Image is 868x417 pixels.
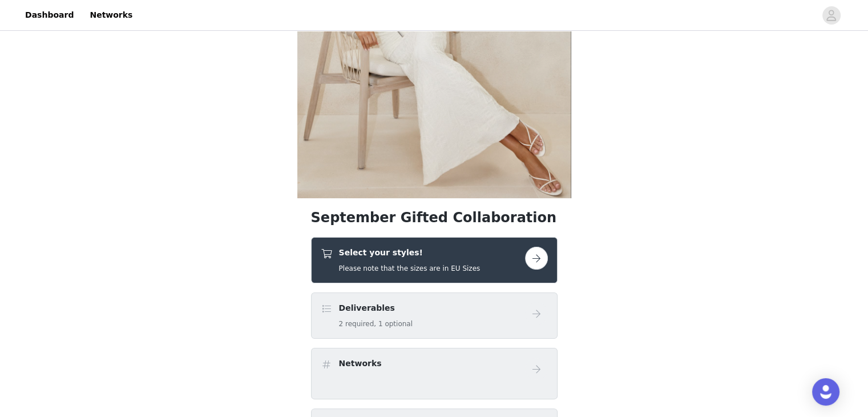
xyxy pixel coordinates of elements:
a: Dashboard [18,2,80,28]
div: Select your styles! [311,237,558,283]
div: Deliverables [311,292,558,339]
h4: Networks [339,358,382,370]
div: Networks [311,348,558,399]
h5: Please note that the sizes are in EU Sizes [339,263,481,274]
h4: Deliverables [339,302,413,314]
h5: 2 required, 1 optional [339,319,413,329]
div: Open Intercom Messenger [812,378,839,406]
h1: September Gifted Collaboration [311,207,558,228]
a: Networks [83,2,139,28]
div: avatar [826,6,837,25]
h4: Select your styles! [339,247,481,259]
